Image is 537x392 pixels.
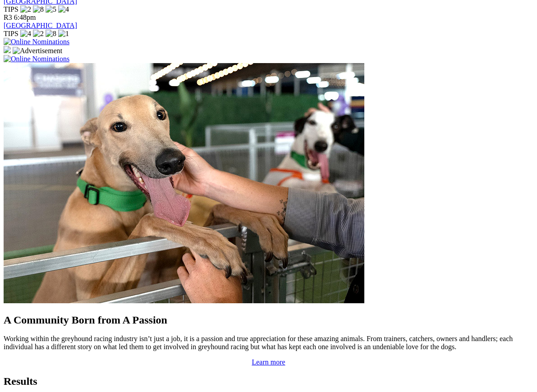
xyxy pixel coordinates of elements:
[46,30,56,38] img: 8
[20,30,31,38] img: 4
[4,63,364,303] img: Westy_Cropped.jpg
[4,335,533,351] p: Working within the greyhound racing industry isn’t just a job, it is a passion and true appreciat...
[13,47,62,55] img: Advertisement
[4,14,12,21] span: R3
[4,30,18,37] span: TIPS
[4,46,11,53] img: 15187_Greyhounds_GreysPlayCentral_Resize_SA_WebsiteBanner_300x115_2025.jpg
[4,22,77,29] a: [GEOGRAPHIC_DATA]
[14,14,36,21] span: 6:48pm
[252,358,285,366] a: Learn more
[4,38,69,46] img: Online Nominations
[4,314,533,326] h2: A Community Born from A Passion
[4,375,533,387] h2: Results
[46,5,56,14] img: 5
[33,30,44,38] img: 2
[58,5,69,14] img: 4
[20,5,31,14] img: 2
[4,55,69,63] img: Online Nominations
[4,5,18,13] span: TIPS
[58,30,69,38] img: 1
[33,5,44,14] img: 8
